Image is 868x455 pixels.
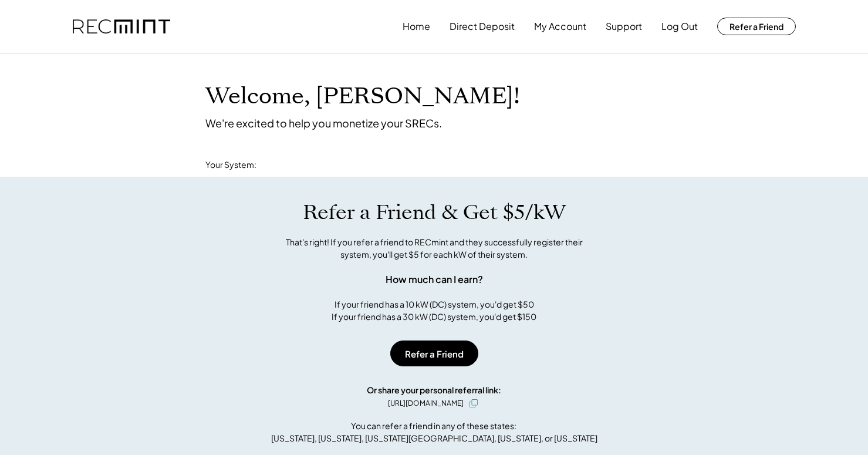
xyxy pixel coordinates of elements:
h1: Welcome, [PERSON_NAME]! [205,83,520,110]
h1: Refer a Friend & Get $5/kW [303,200,566,225]
button: Log Out [661,15,698,38]
div: If your friend has a 10 kW (DC) system, you'd get $50 If your friend has a 30 kW (DC) system, you... [332,298,536,323]
div: You can refer a friend in any of these states: [US_STATE], [US_STATE], [US_STATE][GEOGRAPHIC_DATA... [271,420,597,444]
button: Refer a Friend [390,341,478,366]
button: Direct Deposit [450,15,515,38]
button: Support [606,15,642,38]
div: Your System: [205,159,256,171]
div: That's right! If you refer a friend to RECmint and they successfully register their system, you'l... [273,236,596,261]
div: Or share your personal referral link: [367,384,501,396]
div: How much can I earn? [386,272,483,287]
div: We're excited to help you monetize your SRECs. [205,116,442,130]
div: [URL][DOMAIN_NAME] [388,398,464,409]
button: My Account [534,15,586,38]
button: click to copy [467,396,481,410]
img: recmint-logotype%403x.png [73,19,170,34]
button: Refer a Friend [717,18,796,35]
button: Home [403,15,430,38]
